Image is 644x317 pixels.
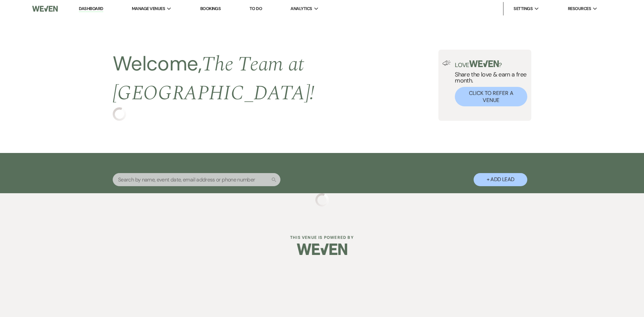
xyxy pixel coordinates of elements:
a: Bookings [200,6,221,11]
img: weven-logo-green.svg [469,60,499,67]
img: loading spinner [113,107,126,121]
span: Resources [568,5,591,12]
a: Dashboard [79,6,103,12]
img: Weven Logo [32,2,58,16]
img: loud-speaker-illustration.svg [442,60,451,66]
span: The Team at [GEOGRAPHIC_DATA] ! [113,49,315,109]
h2: Welcome, [113,50,438,107]
input: Search by name, event date, email address or phone number [113,173,280,186]
span: Analytics [290,5,312,12]
button: + Add Lead [474,173,527,186]
a: To Do [250,6,262,11]
span: Manage Venues [132,5,165,12]
button: Click to Refer a Venue [455,87,527,106]
p: Love ? [455,60,527,68]
span: Settings [514,5,533,12]
div: Share the love & earn a free month. [451,60,527,106]
img: Weven Logo [297,237,347,261]
img: loading spinner [315,193,329,207]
